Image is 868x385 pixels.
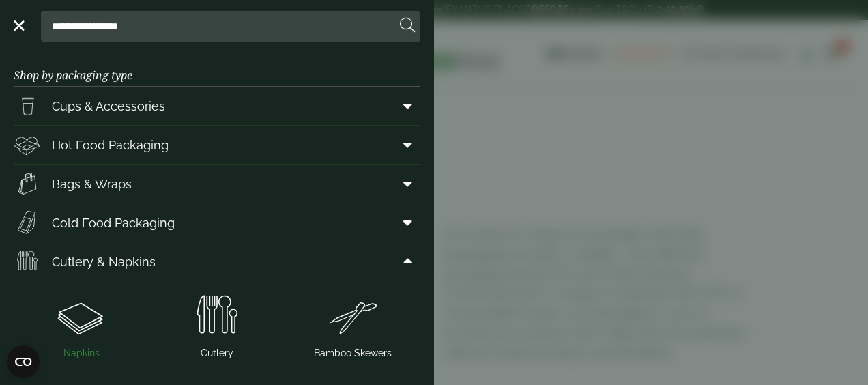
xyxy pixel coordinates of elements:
[14,47,420,87] h3: Shop by packaging type
[52,136,169,154] span: Hot Food Packaging
[155,286,280,363] a: Cutlery
[14,209,41,236] img: Sandwich_box.svg
[14,203,420,242] a: Cold Food Packaging
[14,131,41,158] img: Deli_box.svg
[290,286,415,363] a: Bamboo Skewers
[201,346,233,360] span: Cutlery
[19,289,144,343] img: Napkins.svg
[14,87,420,125] a: Cups & Accessories
[14,170,41,197] img: Paper_carriers.svg
[290,289,415,343] img: skew-01.svg
[52,253,156,271] span: Cutlery & Napkins
[14,165,420,203] a: Bags & Wraps
[314,346,392,360] span: Bamboo Skewers
[63,346,100,360] span: Napkins
[52,175,132,193] span: Bags & Wraps
[52,97,165,115] span: Cups & Accessories
[155,289,280,343] img: Cutlery.svg
[14,242,420,281] a: Cutlery & Napkins
[19,286,144,363] a: Napkins
[52,214,175,232] span: Cold Food Packaging
[14,126,420,164] a: Hot Food Packaging
[14,92,41,119] img: PintNhalf_cup.svg
[7,345,40,378] button: Open CMP widget
[14,248,41,275] img: Cutlery.svg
